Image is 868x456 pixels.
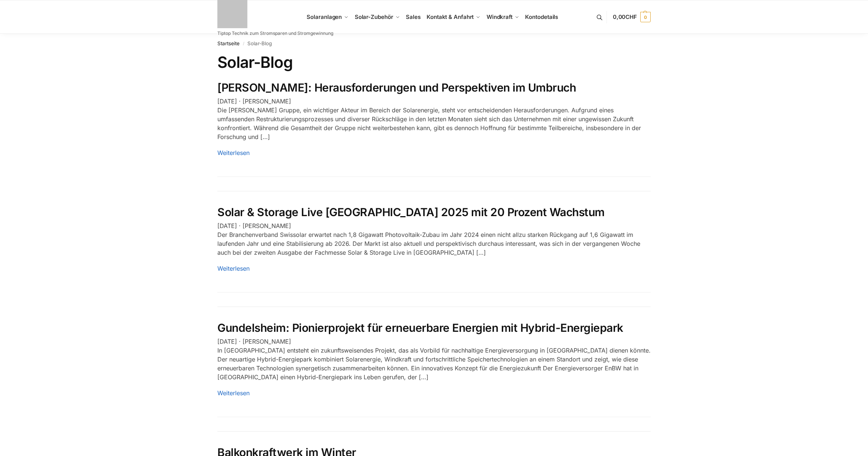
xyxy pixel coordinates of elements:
a: Gundelsheim: Pionierprojekt für erneuerbare Energien mit Hybrid-Energiepark [217,321,623,334]
a: Solar-Zubehör [352,0,403,34]
a: [PERSON_NAME]: Herausforderungen und Perspektiven im Umbruch [217,81,576,94]
a: Sales [403,0,424,34]
time: [DATE] [217,98,237,105]
span: 0,00 [613,13,637,20]
span: Solar-Zubehör [355,13,393,20]
nav: Breadcrumb [217,34,651,53]
a: Startseite [217,40,240,46]
span: CHF [625,13,637,20]
a: Kontakt & Anfahrt [424,0,484,34]
span: · [PERSON_NAME] [239,222,291,229]
span: Sales [406,13,421,20]
p: Der Branchenverband Swissolar erwartet nach 1,8 Gigawatt Photovoltaik-Zubau im Jahr 2024 einen ni... [217,230,651,257]
span: · [PERSON_NAME] [239,338,291,345]
span: 0 [640,12,651,22]
span: Kontodetails [525,13,558,20]
time: [DATE] [217,222,237,229]
span: Kontakt & Anfahrt [427,13,474,20]
span: Windkraft [487,13,513,20]
a: Weiterlesen [217,265,250,272]
p: In [GEOGRAPHIC_DATA] entsteht ein zukunftsweisendes Projekt, das als Vorbild für nachhaltige Ener... [217,346,651,381]
a: Weiterlesen [217,389,250,397]
a: Windkraft [484,0,523,34]
p: Die [PERSON_NAME] Gruppe, ein wichtiger Akteur im Bereich der Solarenergie, steht vor entscheiden... [217,106,651,141]
a: Kontodetails [522,0,561,34]
a: 0,00CHF 0 [613,6,651,28]
a: Solar & Storage Live [GEOGRAPHIC_DATA] 2025 mit 20 Prozent Wachstum [217,205,605,219]
a: Weiterlesen [217,149,250,156]
span: / [240,41,247,47]
p: Tiptop Technik zum Stromsparen und Stromgewinnung [217,31,333,36]
h1: Solar-Blog [217,53,651,72]
span: · [PERSON_NAME] [239,98,291,105]
time: [DATE] [217,338,237,345]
